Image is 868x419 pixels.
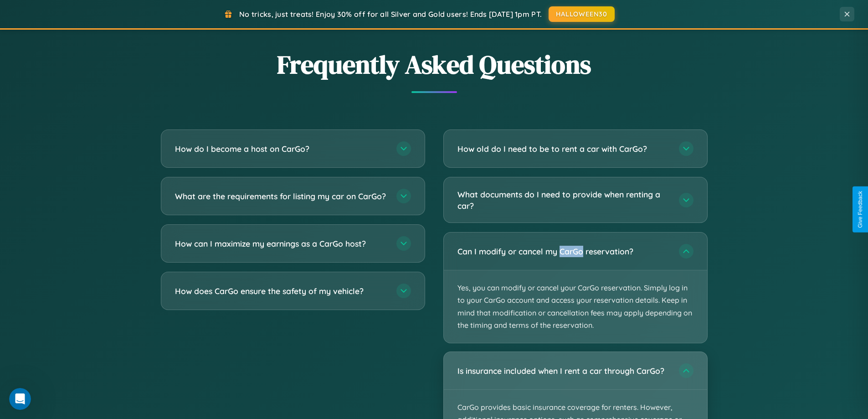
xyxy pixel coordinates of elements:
[549,6,615,22] button: HALLOWEEN30
[457,189,670,211] h3: What documents do I need to provide when renting a car?
[175,143,387,155] h3: How do I become a host on CarGo?
[161,47,708,82] h2: Frequently Asked Questions
[457,246,670,257] h3: Can I modify or cancel my CarGo reservation?
[444,270,707,343] p: Yes, you can modify or cancel your CarGo reservation. Simply log in to your CarGo account and acc...
[857,191,863,228] div: Give Feedback
[175,191,387,202] h3: What are the requirements for listing my car on CarGo?
[9,388,31,410] iframe: Intercom live chat
[239,10,542,19] span: No tricks, just treats! Enjoy 30% off for all Silver and Gold users! Ends [DATE] 1pm PT.
[457,143,670,155] h3: How old do I need to be to rent a car with CarGo?
[457,365,670,377] h3: Is insurance included when I rent a car through CarGo?
[175,285,387,297] h3: How does CarGo ensure the safety of my vehicle?
[175,238,387,249] h3: How can I maximize my earnings as a CarGo host?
